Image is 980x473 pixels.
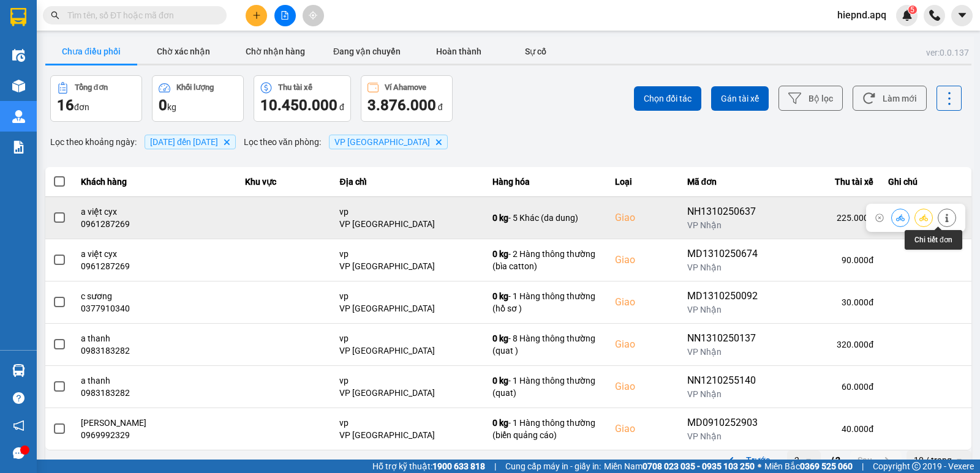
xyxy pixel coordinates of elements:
[954,455,964,465] svg: open
[81,345,231,357] div: 0983183282
[794,454,799,466] div: 2
[615,295,672,310] div: Giao
[75,83,108,92] div: Tổng đơn
[12,80,25,92] img: warehouse-icon
[908,6,917,14] sup: 5
[717,451,777,469] button: previous page. current page 2 / 2
[831,453,840,467] span: / 2
[339,248,478,260] div: vp
[615,253,672,267] div: Giao
[492,290,600,315] div: - 1 Hàng thông thường (hồ sơ )
[492,333,508,343] span: 0 kg
[957,10,968,21] span: caret-down
[81,429,231,441] div: 0969992329
[853,86,927,111] button: Làm mới
[229,39,321,64] button: Chờ nhận hàng
[862,460,864,473] span: |
[137,39,229,64] button: Chờ xác nhận
[260,97,337,114] span: 10.450.000
[680,167,772,197] th: Mã đơn
[339,374,478,387] div: vp
[413,39,505,64] button: Hoàn thành
[13,392,24,404] span: question-circle
[321,39,413,64] button: Đang vận chuyển
[905,230,962,250] div: Chi tiết đơn
[57,97,74,114] span: 16
[492,418,508,428] span: 0 kg
[953,454,954,466] input: Selected 10 / trang.
[339,290,478,302] div: vp
[492,249,508,259] span: 0 kg
[687,289,764,304] div: MD1310250092
[505,460,601,473] span: Cung cấp máy in - giấy in:
[50,75,142,122] button: Tổng đơn16đơn
[303,5,324,26] button: aim
[881,167,971,197] th: Ghi chú
[910,6,914,14] span: 5
[81,290,231,302] div: c sương
[914,454,952,466] div: 10 / trang
[361,75,453,122] button: Ví Ahamove3.876.000 đ
[339,332,478,345] div: vp
[485,167,608,197] th: Hàng hóa
[81,417,231,429] div: [PERSON_NAME]
[764,460,853,473] span: Miền Bắc
[687,388,764,400] div: VP Nhận
[159,97,167,114] span: 0
[779,254,874,266] div: 90.000 đ
[687,219,764,231] div: VP Nhận
[644,92,692,105] span: Chọn đối tác
[329,135,448,149] span: VP Cầu Yên Xuân, close by backspace
[339,260,478,272] div: VP [GEOGRAPHIC_DATA]
[615,210,672,225] div: Giao
[13,420,24,431] span: notification
[254,75,351,122] button: Thu tài xế10.450.000 đ
[435,138,442,146] svg: Delete
[81,218,231,230] div: 0961287269
[804,455,813,465] svg: open
[779,381,874,393] div: 60.000 đ
[339,218,478,230] div: VP [GEOGRAPHIC_DATA]
[800,461,853,471] strong: 0369 525 060
[281,11,289,20] span: file-add
[778,86,843,111] button: Bộ lọc
[758,464,761,469] span: ⚪️
[372,460,485,473] span: Hỗ trợ kỹ thuật:
[827,7,896,23] span: hiepnd.apq
[779,212,874,224] div: 225.000 đ
[492,213,508,223] span: 0 kg
[252,11,261,20] span: plus
[494,460,496,473] span: |
[432,461,485,471] strong: 1900 633 818
[244,135,321,149] span: Lọc theo văn phòng :
[687,261,764,274] div: VP Nhận
[687,373,764,388] div: NN1210255140
[150,137,218,147] span: 01/10/2025 đến 15/10/2025
[492,248,600,272] div: - 2 Hàng thông thường (bìa catton)
[334,137,430,147] span: VP Cầu Yên Xuân
[339,387,478,399] div: VP [GEOGRAPHIC_DATA]
[687,346,764,358] div: VP Nhận
[50,135,137,149] span: Lọc theo khoảng ngày :
[492,212,600,224] div: - 5 Khác (da dung)
[81,374,231,387] div: a thanh
[12,364,25,377] img: warehouse-icon
[711,86,769,111] button: Gán tài xế
[145,135,236,149] span: 01/10/2025 đến 15/10/2025, close by backspace
[687,247,764,261] div: MD1310250674
[687,204,764,219] div: NH1310250637
[57,95,135,115] div: đơn
[339,206,478,218] div: vp
[608,167,679,197] th: Loại
[81,260,231,272] div: 0961287269
[615,422,672,436] div: Giao
[12,110,25,123] img: warehouse-icon
[10,8,26,26] img: logo-vxr
[687,331,764,346] div: NN1310250137
[339,345,478,357] div: VP [GEOGRAPHIC_DATA]
[81,332,231,345] div: a thanh
[45,39,137,64] button: Chưa điều phối
[81,302,231,315] div: 0377910340
[81,206,231,218] div: a việt cyx
[687,304,764,316] div: VP Nhận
